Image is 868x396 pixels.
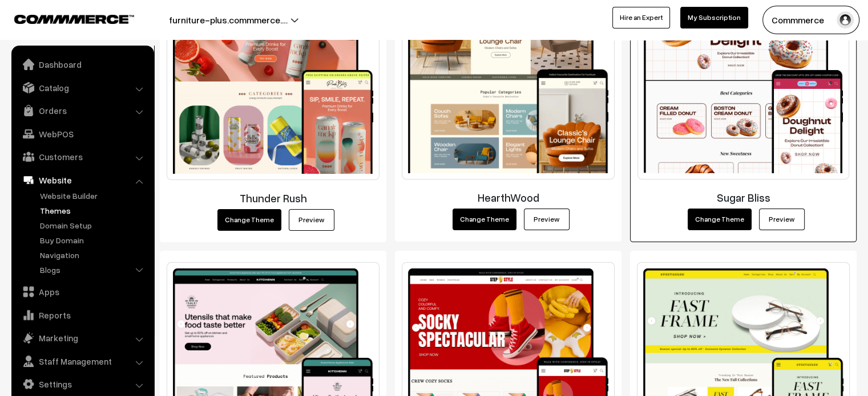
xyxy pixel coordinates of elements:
button: Commmerce [762,6,859,34]
a: Preview [524,209,570,230]
a: Orders [14,100,150,121]
a: Staff Management [14,351,150,371]
a: Customers [14,146,150,167]
a: Preview [759,209,805,230]
h3: Sugar Bliss [637,191,849,204]
a: Preview [289,209,334,231]
a: COMMMERCE [14,11,114,25]
a: Navigation [37,249,150,261]
a: Reports [14,305,150,325]
a: Hire an Expert [612,7,670,28]
h3: Thunder Rush [167,191,380,205]
button: Change Theme [688,209,752,230]
button: furniture-plus.commmerce.… [129,6,328,34]
h3: HearthWood [402,191,615,204]
a: Website [14,170,150,190]
img: user [837,11,854,28]
a: Website Builder [37,190,150,202]
a: Apps [14,281,150,302]
button: Change Theme [453,209,516,230]
a: Dashboard [14,54,150,75]
a: Settings [14,374,150,394]
img: COMMMERCE [14,15,134,23]
a: WebPOS [14,124,150,144]
button: Change Theme [217,209,281,231]
a: Marketing [14,328,150,348]
a: My Subscription [680,7,748,28]
a: Blogs [37,264,150,276]
a: Themes [37,205,150,217]
a: Catalog [14,77,150,98]
a: Domain Setup [37,219,150,231]
a: Buy Domain [37,234,150,246]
